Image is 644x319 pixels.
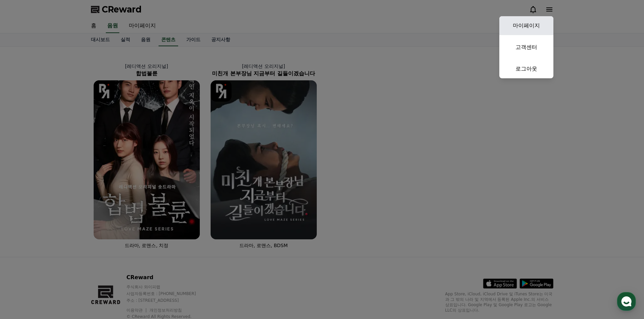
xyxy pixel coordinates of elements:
a: 홈 [2,214,45,231]
a: 대화 [45,214,87,231]
button: 마이페이지 고객센터 로그아웃 [499,16,553,78]
a: 마이페이지 [499,16,553,35]
a: 로그아웃 [499,59,553,78]
a: 고객센터 [499,38,553,57]
span: 홈 [21,224,25,230]
a: 설정 [87,214,130,231]
span: 대화 [62,224,70,230]
span: 설정 [104,224,113,230]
